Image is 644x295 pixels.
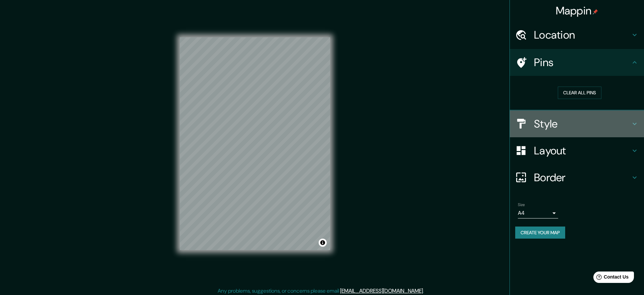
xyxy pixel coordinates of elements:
a: [EMAIL_ADDRESS][DOMAIN_NAME] [340,287,423,294]
div: Style [510,110,644,137]
h4: Location [534,28,631,42]
div: . [424,287,425,295]
div: . [425,287,426,295]
canvas: Map [180,37,330,250]
button: Toggle attribution [319,239,327,247]
button: Create your map [515,227,565,239]
p: Any problems, suggestions, or concerns please email . [218,287,424,295]
h4: Pins [534,56,631,69]
div: Location [510,21,644,48]
img: pin-icon.png [593,9,598,14]
h4: Mappin [556,4,598,17]
div: Pins [510,49,644,76]
h4: Border [534,171,631,184]
iframe: Help widget launcher [584,269,637,288]
label: Size [518,202,525,207]
h4: Style [534,117,631,131]
button: Clear all pins [558,87,601,99]
div: Layout [510,137,644,164]
h4: Layout [534,144,631,157]
div: Border [510,164,644,191]
div: A4 [518,208,558,218]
